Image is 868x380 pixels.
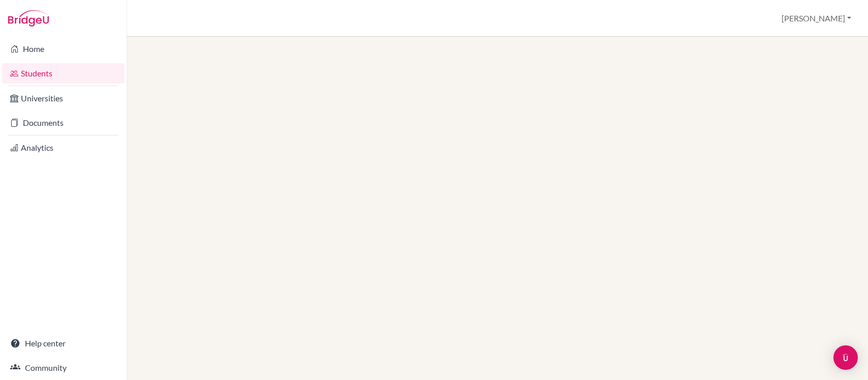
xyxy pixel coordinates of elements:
[2,88,125,108] a: Universities
[833,345,858,370] div: Open Intercom Messenger
[777,9,856,28] button: [PERSON_NAME]
[2,358,125,378] a: Community
[2,63,125,84] a: Students
[2,113,125,133] a: Documents
[2,333,125,354] a: Help center
[8,10,49,26] img: Bridge-U
[2,39,125,59] a: Home
[2,138,125,158] a: Analytics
